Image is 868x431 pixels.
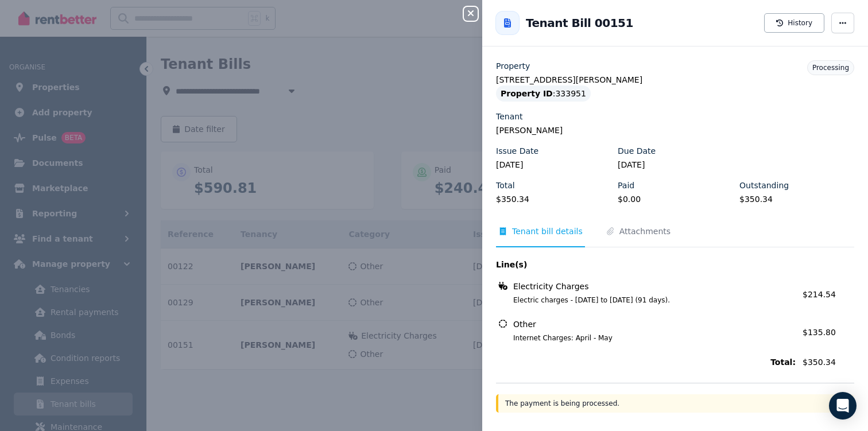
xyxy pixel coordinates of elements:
[513,319,536,330] span: Other
[512,226,583,237] span: Tenant bill details
[803,356,854,368] span: $350.34
[496,86,591,102] div: : 333951
[618,145,656,157] label: Due Date
[739,180,789,191] label: Outstanding
[496,394,854,413] div: The payment is being processed.
[803,290,836,299] span: $214.54
[619,226,671,237] span: Attachments
[499,333,796,343] span: Internet Charges: April - May
[496,259,796,270] span: Line(s)
[618,180,634,191] label: Paid
[496,145,538,157] label: Issue Date
[501,88,553,99] span: Property ID
[496,226,854,247] nav: Tabs
[496,193,611,205] legend: $350.34
[496,356,796,368] span: Total:
[496,60,530,72] label: Property
[496,111,523,122] label: Tenant
[618,159,733,170] legend: [DATE]
[526,15,633,31] h2: Tenant Bill 00151
[803,328,836,337] span: $135.80
[812,64,849,72] span: Processing
[764,13,824,33] button: History
[496,180,515,191] label: Total
[739,193,854,205] legend: $350.34
[513,281,589,292] span: Electricity Charges
[496,159,611,170] legend: [DATE]
[829,392,857,420] div: Open Intercom Messenger
[496,74,854,86] legend: [STREET_ADDRESS][PERSON_NAME]
[499,296,796,305] span: Electric charges - [DATE] to [DATE] (91 days).
[618,193,733,205] legend: $0.00
[496,125,854,136] legend: [PERSON_NAME]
